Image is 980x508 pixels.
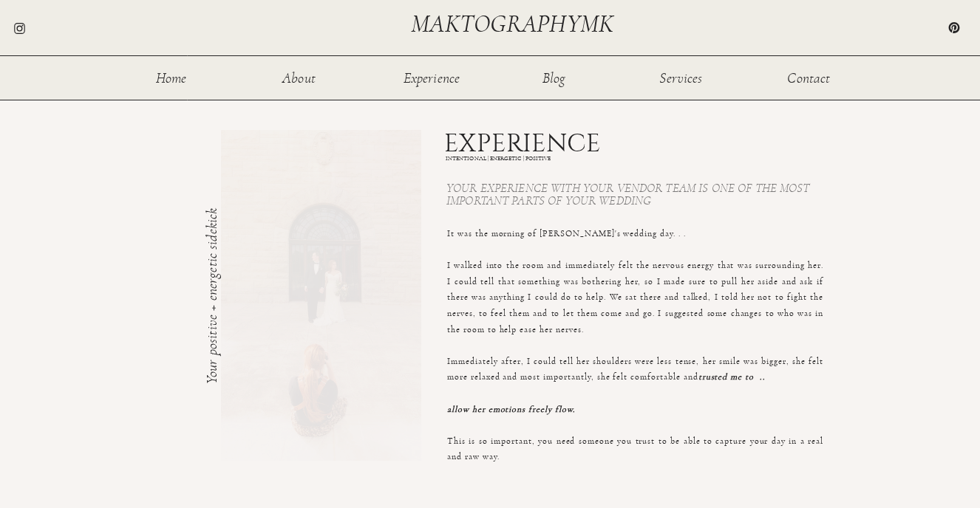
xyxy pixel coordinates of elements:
[402,71,461,83] a: Experience
[530,71,578,83] a: Blog
[411,12,619,36] a: maktographymk
[275,71,323,83] a: About
[447,226,823,408] p: It was the morning of [PERSON_NAME]'s wedding day. . . I walked into the room and immediately fel...
[446,182,824,207] h3: Your experience with your vendor team is one of the most important parts of your wedding
[447,372,765,413] i: trusted me to .. allow her emotions freely flow.
[205,176,217,384] h3: Your positive + energetic sidekick
[147,71,195,83] a: Home
[785,71,833,83] a: Contact
[657,71,705,83] a: Services
[444,131,639,161] h1: EXPERIENCE
[446,156,824,168] h1: INTENTIONAL | ENERGETIC | POSITIVE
